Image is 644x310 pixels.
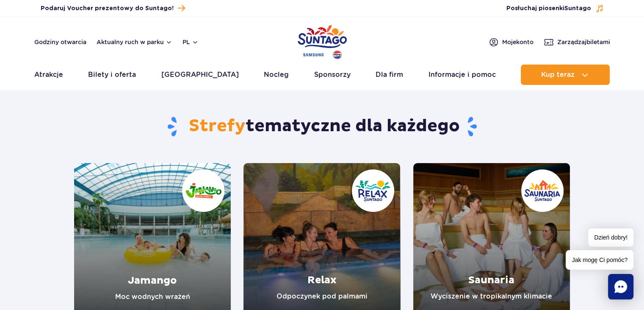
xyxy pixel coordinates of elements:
a: Godziny otwarcia [34,38,86,46]
span: Strefy [189,116,246,137]
div: Chat [608,274,633,299]
a: Nocleg [264,65,289,85]
span: Dzień dobry! [588,228,633,247]
a: Sponsorzy [314,65,351,85]
button: Posłuchaj piosenkiSuntago [506,4,604,13]
span: Suntago [564,6,591,11]
span: Zarządzaj biletami [557,38,610,46]
a: Atrakcje [34,65,63,85]
a: Mojekonto [489,37,533,47]
span: Jak mogę Ci pomóc? [566,250,633,270]
a: Podaruj Voucher prezentowy do Suntago! [41,3,185,14]
button: Kup teraz [521,65,610,85]
h1: tematyczne dla każdego [74,116,570,138]
span: Kup teraz [541,71,575,79]
span: Podaruj Voucher prezentowy do Suntago! [41,4,174,13]
a: Bilety i oferta [88,65,136,85]
a: [GEOGRAPHIC_DATA] [161,65,239,85]
a: Park of Poland [298,21,347,60]
a: Dla firm [376,65,403,85]
a: Informacje i pomoc [428,65,496,85]
span: Moje konto [502,38,533,46]
span: Posłuchaj piosenki [506,4,591,13]
button: Aktualny ruch w parku [97,39,172,45]
button: pl [182,38,199,46]
a: Zarządzajbiletami [544,37,610,47]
